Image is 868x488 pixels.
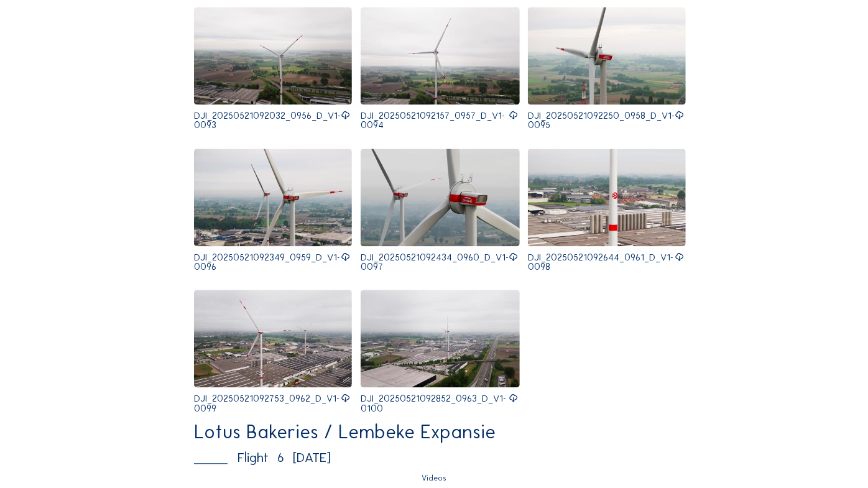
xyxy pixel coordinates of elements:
[361,111,509,130] p: DJI_20250521092157_0957_D_V1-0094
[194,394,341,413] p: DJI_20250521092753_0962_D_V1-0099
[194,474,674,482] div: Videos
[528,252,675,272] p: DJI_20250521092644_0961_D_V1-0098
[361,394,509,413] p: DJI_20250521092852_0963_D_V1-0100
[194,149,352,246] img: Thumbnail for 179
[528,149,686,246] img: Thumbnail for 181
[361,7,520,104] img: Thumbnail for 177
[361,290,520,387] img: Thumbnail for 183
[293,451,331,464] div: [DATE]
[194,290,352,387] img: Thumbnail for 182
[194,423,674,442] div: Lotus Bakeries / Lembeke Expansie
[194,451,665,464] div: Flight
[528,7,686,104] img: Thumbnail for 178
[277,451,284,464] div: 6
[194,7,352,104] img: Thumbnail for 176
[361,252,509,272] p: DJI_20250521092434_0960_D_V1-0097
[194,252,341,272] p: DJI_20250521092349_0959_D_V1-0096
[361,149,520,246] img: Thumbnail for 180
[194,111,341,130] p: DJI_20250521092032_0956_D_V1-0093
[528,111,675,130] p: DJI_20250521092250_0958_D_V1-0095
